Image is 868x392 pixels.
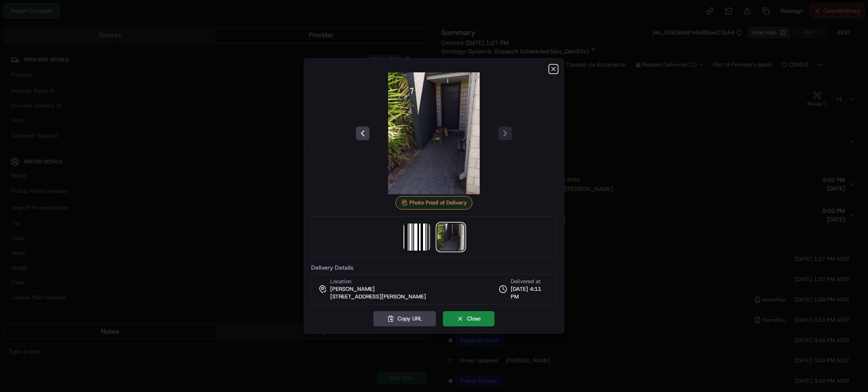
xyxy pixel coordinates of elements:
[330,285,375,293] span: [PERSON_NAME]
[373,311,436,326] button: Copy URL
[330,278,351,285] span: Location
[511,285,550,301] span: [DATE] 4:11 PM
[511,278,550,285] span: Delivered at
[443,311,495,326] button: Close
[403,224,431,251] img: barcode_scan_on_pickup image
[330,293,426,301] span: [STREET_ADDRESS][PERSON_NAME]
[311,265,557,271] label: Delivery Details
[395,196,473,210] div: Photo Proof of Delivery
[437,224,465,251] img: photo_proof_of_delivery image
[373,72,495,194] img: photo_proof_of_delivery image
